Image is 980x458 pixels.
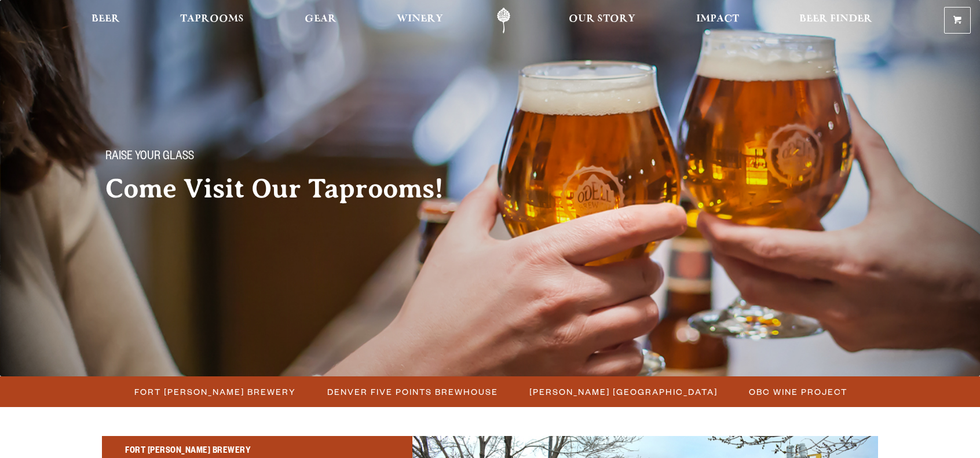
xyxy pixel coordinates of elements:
h2: Come Visit Our Taprooms! [105,174,467,203]
span: Raise your glass [105,150,194,165]
a: Odell Home [482,8,525,34]
a: OBC Wine Project [742,383,853,400]
span: Our Story [569,14,635,24]
a: [PERSON_NAME] [GEOGRAPHIC_DATA] [522,383,723,400]
span: Beer [92,14,120,24]
a: Gear [297,8,344,34]
span: Winery [397,14,443,24]
span: [PERSON_NAME] [GEOGRAPHIC_DATA] [529,383,718,400]
span: Gear [305,14,337,24]
span: OBC Wine Project [749,383,847,400]
span: Denver Five Points Brewhouse [327,383,498,400]
a: Beer Finder [792,8,880,34]
a: Fort [PERSON_NAME] Brewery [127,383,302,400]
a: Our Story [561,8,643,34]
a: Taprooms [173,8,251,34]
a: Beer [84,8,127,34]
a: Winery [389,8,451,34]
a: Impact [689,8,747,34]
span: Fort [PERSON_NAME] Brewery [134,383,296,400]
a: Denver Five Points Brewhouse [320,383,504,400]
span: Taprooms [180,14,244,24]
span: Impact [696,14,739,24]
span: Beer Finder [799,14,872,24]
